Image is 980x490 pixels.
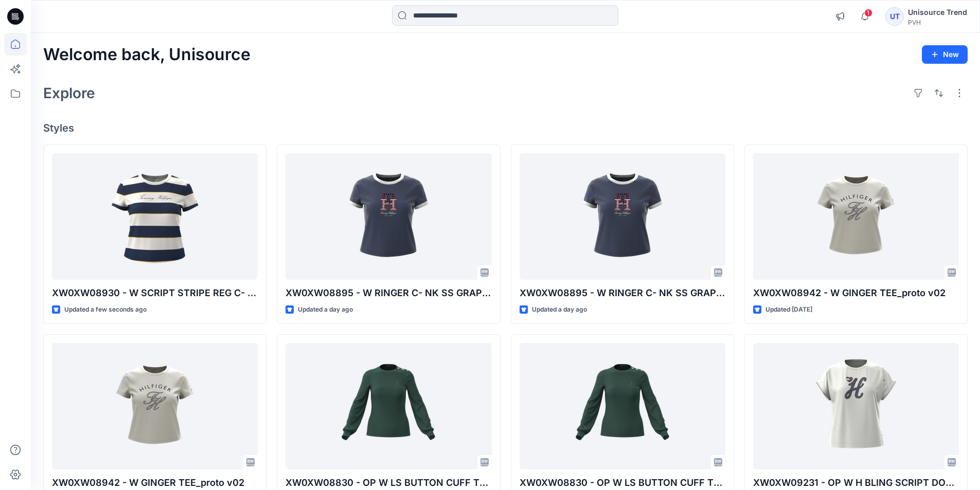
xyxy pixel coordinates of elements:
[298,304,353,315] p: Updated a day ago
[922,45,968,64] button: New
[765,304,812,315] p: Updated [DATE]
[286,343,491,470] a: XW0XW08830 - OP W LS BUTTON CUFF TEE- SOLID_proto
[52,476,258,490] p: XW0XW08942 - W GINGER TEE_proto v02
[520,476,725,490] p: XW0XW08830 - OP W LS BUTTON CUFF TEE- SOLID_proto
[43,45,251,64] h2: Welcome back, Unisource
[908,6,967,19] div: Unisource Trend
[52,343,258,470] a: XW0XW08942 - W GINGER TEE_proto v02
[286,153,491,280] a: XW0XW08895 - W RINGER C- NK SS GRAPHIC TEE_proto v02
[753,286,959,300] p: XW0XW08942 - W GINGER TEE_proto v02
[286,476,491,490] p: XW0XW08830 - OP W LS BUTTON CUFF TEE- SOLID_proto
[753,343,959,470] a: XW0XW09231 - OP W H BLING SCRIPT DOLMAN TEE_proto
[532,304,587,315] p: Updated a day ago
[864,9,872,17] span: 1
[885,7,904,26] div: UT
[520,286,725,300] p: XW0XW08895 - W RINGER C- NK SS GRAPHIC TEE_proto v02
[753,153,959,280] a: XW0XW08942 - W GINGER TEE_proto v02
[520,343,725,470] a: XW0XW08830 - OP W LS BUTTON CUFF TEE- SOLID_proto
[286,286,491,300] p: XW0XW08895 - W RINGER C- NK SS GRAPHIC TEE_proto v02
[908,19,967,26] div: PVH
[43,85,95,101] h2: Explore
[753,476,959,490] p: XW0XW09231 - OP W H BLING SCRIPT DOLMAN TEE_proto
[43,122,968,134] h4: Styles
[64,304,147,315] p: Updated a few seconds ago
[52,153,258,280] a: XW0XW08930 - W SCRIPT STRIPE REG C- NK TEE_proto v02
[520,153,725,280] a: XW0XW08895 - W RINGER C- NK SS GRAPHIC TEE_proto v02
[52,286,258,300] p: XW0XW08930 - W SCRIPT STRIPE REG C- NK TEE_proto v02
